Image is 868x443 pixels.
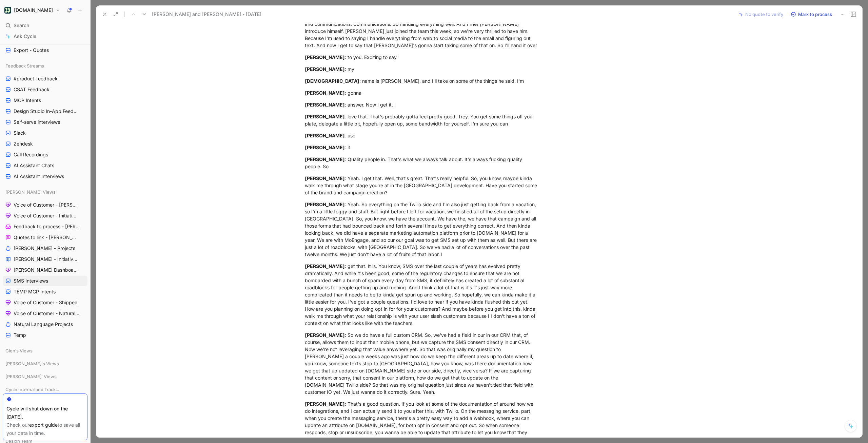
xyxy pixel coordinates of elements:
a: Export - Quotes [3,45,87,55]
span: AI Assistant Interviews [14,173,64,180]
a: Quotes to link - [PERSON_NAME] [3,232,87,243]
span: CSAT Feedback [14,86,50,93]
span: #product-feedback [14,75,58,82]
span: Temp [14,332,26,339]
a: export guide [29,422,58,428]
div: Cycle Internal and Tracking [3,384,87,397]
span: AI Assistant Chats [14,162,54,169]
div: : Absolutely. My name is [PERSON_NAME]. I'm the manager of business operations and communications... [305,13,539,49]
div: : get that. It is. You know, SMS over the last couple of years has evolved pretty dramatically. A... [305,263,539,327]
span: Feedback Streams [5,62,44,69]
a: TEMP MCP Intents [3,287,87,297]
a: Self-serve interviews [3,117,87,127]
div: [PERSON_NAME]' Views [3,371,87,384]
a: AI Assistant Interviews [3,171,87,181]
div: : Quality people in. That's what we always talk about. It's always fucking quality people. So [305,156,539,170]
span: Cycle Internal and Tracking [5,386,60,393]
a: Design Studio In-App Feedback [3,106,87,116]
mark: [PERSON_NAME] [305,54,345,60]
span: TEMP MCP Intents [14,288,56,295]
mark: [PERSON_NAME] [305,114,345,119]
div: Glen's Views [3,346,87,358]
div: Glen's Views [3,346,87,356]
mark: [PERSON_NAME] [305,263,345,269]
span: Feedback to process - [PERSON_NAME] [14,223,80,230]
div: [PERSON_NAME]'s Views [3,359,87,371]
span: [PERSON_NAME]'s Views [5,360,59,367]
a: MCP Intents [3,95,87,105]
div: : love that. That's probably gotta feel pretty good, Trey. You get some things off your plate, de... [305,113,539,127]
a: Ask Cycle [3,31,87,41]
div: : answer. Now I get it. I [305,101,539,108]
span: Voice of Customer - [PERSON_NAME] [14,201,79,208]
a: Voice of Customer - Natural Language [3,308,87,319]
a: Voice of Customer - Initiatives [3,211,87,221]
span: [PERSON_NAME] Views [5,189,56,195]
div: : Yeah. So everything on the Twilio side and I'm also just getting back from a vacation, so I'm a... [305,201,539,258]
a: Voice of Customer - [PERSON_NAME] [3,200,87,210]
span: Call Recordings [14,151,48,158]
div: [PERSON_NAME]'s Views [3,359,87,369]
span: [PERSON_NAME]' Views [5,373,57,380]
div: : use [305,132,539,139]
div: Search [3,20,87,31]
span: Zendesk [14,140,33,147]
mark: [PERSON_NAME] [305,156,345,162]
div: : to you. Exciting to say [305,54,539,61]
div: Feedback Streams [3,61,87,71]
a: AI Assistant Chats [3,160,87,171]
a: [PERSON_NAME] Dashboard [3,265,87,275]
span: MCP Intents [14,97,41,104]
mark: [PERSON_NAME] [305,133,345,138]
mark: [PERSON_NAME] [305,90,345,96]
button: Mark to process [788,9,835,19]
div: : gonna [305,89,539,96]
div: : So we do have a full custom CRM. So, we've had a field in our in our CRM that, of course, allow... [305,331,539,396]
div: Check our to save all your data in time. [6,421,84,437]
div: Feedback Streams#product-feedbackCSAT FeedbackMCP IntentsDesign Studio In-App FeedbackSelf-serve ... [3,61,87,181]
mark: [PERSON_NAME] [305,102,345,108]
mark: [PERSON_NAME] [305,401,345,407]
div: [PERSON_NAME] Views [3,187,87,197]
span: Search [14,21,29,30]
button: No quote to verify [736,9,786,19]
a: [PERSON_NAME] - Projects [3,243,87,253]
span: Ask Cycle [14,32,36,40]
div: Cycle will shut down on the [DATE]. [6,405,84,421]
a: Feedback to process - [PERSON_NAME] [3,221,87,232]
a: #product-feedback [3,74,87,84]
span: Slack [14,130,26,136]
a: Slack [3,128,87,138]
span: SMS Interviews [14,277,48,284]
span: [PERSON_NAME] Dashboard [14,267,78,273]
a: [PERSON_NAME] - Initiatives [3,254,87,264]
span: [PERSON_NAME] - Initiatives [14,256,78,263]
span: Quotes to link - [PERSON_NAME] [14,234,79,241]
a: Zendesk [3,139,87,149]
a: Temp [3,330,87,340]
div: [PERSON_NAME]' Views [3,371,87,382]
a: Voice of Customer - Shipped [3,297,87,308]
span: [PERSON_NAME] - Projects [14,245,75,252]
a: SMS Interviews [3,276,87,286]
div: Cycle Internal and Tracking [3,384,87,394]
div: : Yeah. I get that. Well, that's great. That's really helpful. So, you know, maybe kinda walk me ... [305,175,539,196]
a: Call Recordings [3,150,87,160]
span: Natural Language Projects [14,321,73,328]
mark: [DEMOGRAPHIC_DATA] [305,78,359,84]
span: Voice of Customer - Initiatives [14,212,78,219]
span: Voice of Customer - Shipped [14,299,78,306]
span: Export - Quotes [14,47,49,54]
a: Natural Language Projects [3,319,87,329]
mark: [PERSON_NAME] [305,332,345,338]
button: Customer.io[DOMAIN_NAME] [3,5,62,15]
h1: [DOMAIN_NAME] [14,7,53,13]
div: : my [305,65,539,73]
span: Voice of Customer - Natural Language [14,310,80,317]
div: [PERSON_NAME] ViewsVoice of Customer - [PERSON_NAME]Voice of Customer - InitiativesFeedback to pr... [3,187,87,340]
div: : it. [305,144,539,151]
mark: [PERSON_NAME] [305,145,345,150]
a: CSAT Feedback [3,84,87,95]
span: [PERSON_NAME] and [PERSON_NAME] - [DATE] [152,10,261,18]
mark: [PERSON_NAME] [305,175,345,181]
